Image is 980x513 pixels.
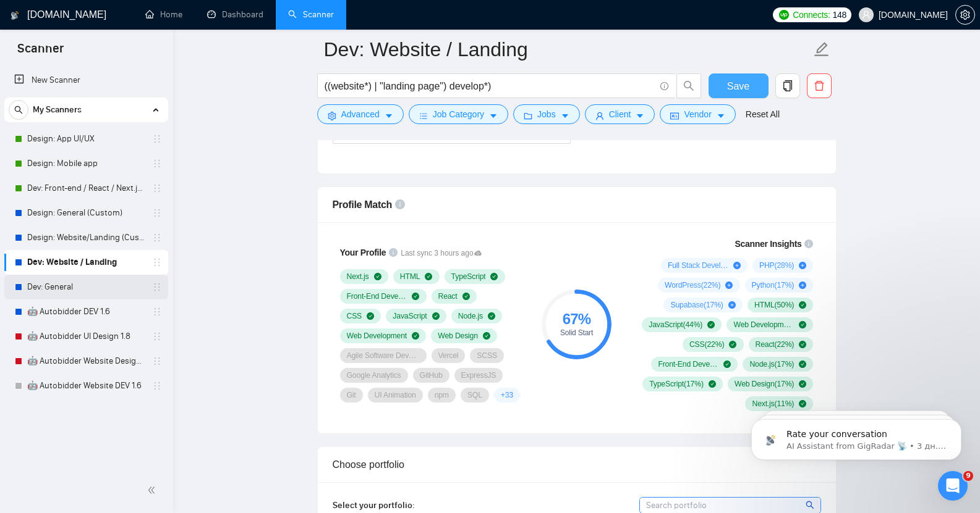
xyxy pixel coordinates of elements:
[347,351,420,361] span: Agile Software Development
[7,40,74,65] span: Scanner
[833,8,846,22] span: 148
[438,351,459,361] span: Vercel
[147,484,160,496] span: double-left
[432,312,440,320] span: check-circle
[207,9,263,20] a: dashboardDashboard
[400,272,420,282] span: HTML
[595,111,604,120] span: user
[733,393,980,480] iframe: Intercom notifications повідомлення
[27,299,145,324] a: 🤖 Autobidder DEV 1.6
[152,257,162,267] span: holder
[725,282,733,289] span: plus-circle
[4,68,168,93] li: New Scanner
[341,107,380,121] span: Advanced
[733,320,794,330] span: Web Development ( 44 %)
[462,293,470,300] span: check-circle
[325,78,655,94] input: Search Freelance Jobs...
[4,98,168,398] li: My Scanners
[660,82,668,90] span: info-circle
[425,273,432,280] span: check-circle
[799,321,806,328] span: check-circle
[799,380,806,388] span: check-circle
[746,107,780,121] a: Reset All
[152,307,162,317] span: holder
[799,262,806,269] span: plus-circle
[438,291,458,301] span: React
[689,340,724,349] span: CSS ( 22 %)
[709,380,716,388] span: check-circle
[717,111,725,120] span: caret-down
[542,329,611,336] div: Solid Start
[367,312,374,320] span: check-circle
[14,68,158,93] a: New Scanner
[775,73,800,98] button: copy
[393,311,427,321] span: JavaScript
[333,199,393,210] span: Profile Match
[461,370,496,380] span: ExpressJS
[340,248,386,257] span: Your Profile
[27,176,145,201] a: Dev: Front-end / React / Next.js / WebGL / GSAP
[665,280,720,290] span: WordPress ( 22 %)
[412,332,419,340] span: check-circle
[419,111,428,120] span: bars
[542,312,611,327] div: 67 %
[389,248,398,257] span: info-circle
[152,381,162,391] span: holder
[735,379,794,389] span: Web Design ( 17 %)
[9,100,28,120] button: search
[956,10,974,20] span: setting
[684,107,711,121] span: Vendor
[670,111,679,120] span: idcard
[152,356,162,366] span: holder
[27,324,145,349] a: 🤖 Autobidder UI Design 1.8
[759,261,794,270] span: PHP ( 28 %)
[9,106,28,114] span: search
[501,390,513,400] span: + 33
[347,370,401,380] span: Google Analytics
[483,332,490,340] span: check-circle
[488,312,495,320] span: check-circle
[804,240,813,248] span: info-circle
[145,9,182,20] a: homeHome
[324,34,811,65] input: Scanner name...
[640,498,820,513] input: Search portfolio
[328,111,336,120] span: setting
[477,351,497,361] span: SCSS
[728,301,736,309] span: plus-circle
[152,233,162,243] span: holder
[649,320,702,330] span: JavaScript ( 44 %)
[799,341,806,348] span: check-circle
[668,261,728,270] span: Full Stack Development ( 72 %)
[723,361,731,368] span: check-circle
[409,104,508,124] button: barsJob Categorycaret-down
[458,311,483,321] span: Node.js
[814,41,830,57] span: edit
[27,250,145,275] a: Dev: Website / Landing
[799,361,806,368] span: check-circle
[27,201,145,225] a: Design: General (Custom)
[677,80,701,91] span: search
[27,127,145,151] a: Design: App UI/UX
[401,248,482,259] span: Last sync 3 hours ago
[333,500,415,511] span: Select your portfolio:
[347,272,369,282] span: Next.js
[490,273,498,280] span: check-circle
[670,300,723,310] span: Supabase ( 17 %)
[676,73,701,98] button: search
[152,134,162,144] span: holder
[709,73,769,98] button: Save
[27,151,145,176] a: Design: Mobile app
[385,111,393,120] span: caret-down
[776,80,799,91] span: copy
[537,107,556,121] span: Jobs
[152,159,162,169] span: holder
[649,379,704,389] span: TypeScript ( 17 %)
[27,373,145,398] a: 🤖 Autobidder Website DEV 1.6
[727,78,749,94] span: Save
[707,321,715,328] span: check-circle
[799,282,806,289] span: plus-circle
[807,80,831,91] span: delete
[779,10,789,20] img: upwork-logo.png
[963,471,973,481] span: 9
